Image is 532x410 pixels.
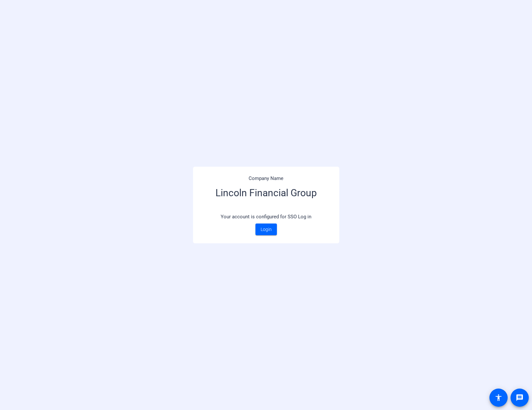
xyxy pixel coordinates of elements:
mat-icon: accessibility [495,394,502,402]
span: Login [261,226,272,233]
mat-icon: message [516,394,524,402]
p: Company Name [201,175,331,182]
a: Login [255,224,277,235]
h3: Lincoln Financial Group [201,182,331,210]
p: Your account is configured for SSO Log in [201,210,331,224]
